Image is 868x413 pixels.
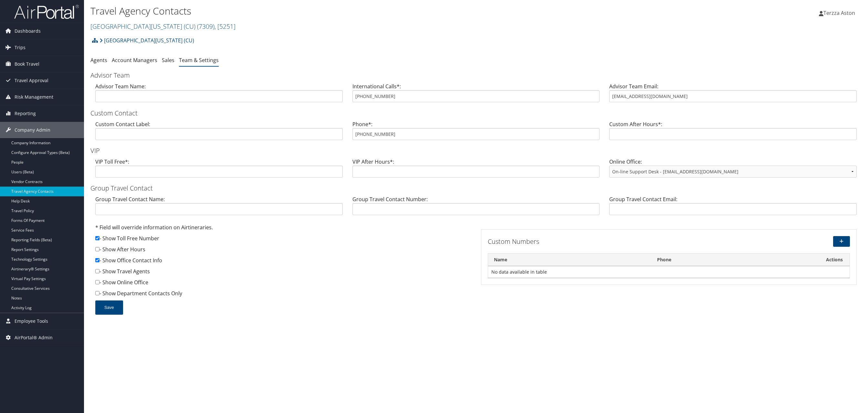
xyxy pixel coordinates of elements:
[90,158,348,183] div: VIP Toll Free*:
[604,120,862,145] div: Custom After Hours*:
[112,57,157,64] a: Account Managers
[15,89,53,105] span: Risk Management
[348,82,605,107] div: International Calls*:
[604,195,862,220] div: Group Travel Contact Email:
[15,56,39,72] span: Book Travel
[15,23,41,39] span: Dashboards
[15,122,50,138] span: Company Admin
[823,9,855,16] span: Terzza Aston
[90,146,862,155] h3: VIP
[197,22,214,31] span: ( 7309 )
[90,57,107,64] a: Agents
[651,254,819,266] th: Phone: activate to sort column ascending
[95,234,471,245] div: - Show Toll Free Number
[95,223,471,234] div: * Field will override information on Airtineraries.
[348,120,605,145] div: Phone*:
[15,39,26,56] span: Trips
[95,267,471,278] div: - Show Travel Agents
[214,22,235,31] span: , [ 5251 ]
[15,330,53,346] span: AirPortal® Admin
[348,195,605,220] div: Group Travel Contact Number:
[14,4,79,19] img: airportal-logo.png
[90,120,348,145] div: Custom Contact Label:
[179,57,219,64] a: Team & Settings
[90,184,862,193] h3: Group Travel Contact
[162,57,174,64] a: Sales
[90,71,862,80] h3: Advisor Team
[604,158,862,183] div: Online Office:
[90,195,348,220] div: Group Travel Contact Name:
[15,105,36,122] span: Reporting
[488,237,727,246] h3: Custom Numbers
[488,254,651,266] th: Name: activate to sort column descending
[819,3,862,23] a: Terzza Aston
[90,109,862,118] h3: Custom Contact
[819,254,850,266] th: Actions: activate to sort column ascending
[488,266,850,278] td: No data available in table
[95,245,471,256] div: - Show After Hours
[95,256,471,267] div: - Show Office Contact Info
[99,34,194,47] a: [GEOGRAPHIC_DATA][US_STATE] (CU)
[604,82,862,107] div: Advisor Team Email:
[15,72,48,89] span: Travel Approval
[90,82,348,107] div: Advisor Team Name:
[348,158,605,183] div: VIP After Hours*:
[95,289,471,300] div: - Show Department Contacts Only
[15,313,48,329] span: Employee Tools
[90,4,604,18] h1: Travel Agency Contacts
[95,300,123,315] button: Save
[95,278,471,289] div: - Show Online Office
[90,22,235,31] a: [GEOGRAPHIC_DATA][US_STATE] (CU)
